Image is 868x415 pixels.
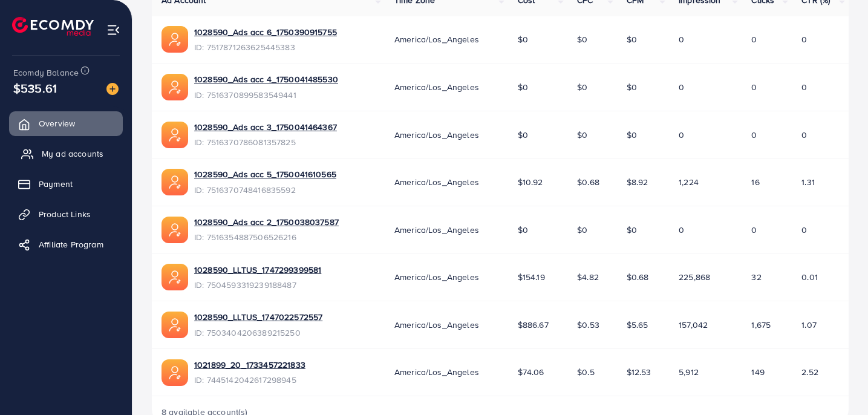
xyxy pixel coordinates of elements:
[162,26,188,53] img: ic-ads-acc.e4c84228.svg
[801,366,818,378] span: 2.52
[751,176,759,188] span: 16
[627,176,648,188] span: $8.92
[679,33,684,45] span: 0
[679,81,684,93] span: 0
[194,279,321,291] span: ID: 7504593319239188487
[194,136,337,148] span: ID: 7516370786081357825
[577,176,599,188] span: $0.68
[751,224,757,236] span: 0
[194,168,336,180] a: 1028590_Ads acc 5_1750041610565
[577,366,595,378] span: $0.5
[9,202,123,226] a: Product Links
[394,129,479,141] span: America/Los_Angeles
[162,359,188,386] img: ic-ads-acc.e4c84228.svg
[162,217,188,243] img: ic-ads-acc.e4c84228.svg
[9,142,123,166] a: My ad accounts
[13,79,57,97] span: $535.61
[518,176,543,188] span: $10.92
[518,129,528,141] span: $0
[42,148,103,160] span: My ad accounts
[394,224,479,236] span: America/Los_Angeles
[194,89,338,101] span: ID: 7516370899583549441
[394,176,479,188] span: America/Los_Angeles
[518,33,528,45] span: $0
[518,224,528,236] span: $0
[801,271,818,283] span: 0.01
[518,319,549,331] span: $886.67
[39,208,91,220] span: Product Links
[751,33,757,45] span: 0
[194,359,305,371] a: 1021899_20_1733457221833
[801,319,817,331] span: 1.07
[194,26,337,38] a: 1028590_Ads acc 6_1750390915755
[39,238,103,250] span: Affiliate Program
[106,23,120,37] img: menu
[801,129,807,141] span: 0
[577,81,587,93] span: $0
[801,81,807,93] span: 0
[162,122,188,148] img: ic-ads-acc.e4c84228.svg
[518,271,545,283] span: $154.19
[751,271,761,283] span: 32
[577,129,587,141] span: $0
[194,216,339,228] a: 1028590_Ads acc 2_1750038037587
[627,129,637,141] span: $0
[394,271,479,283] span: America/Los_Angeles
[577,33,587,45] span: $0
[12,17,94,36] img: logo
[679,224,684,236] span: 0
[39,178,73,190] span: Payment
[627,81,637,93] span: $0
[194,121,337,133] a: 1028590_Ads acc 3_1750041464367
[518,81,528,93] span: $0
[801,176,815,188] span: 1.31
[577,271,599,283] span: $4.82
[679,271,710,283] span: 225,868
[577,224,587,236] span: $0
[627,271,649,283] span: $0.68
[394,81,479,93] span: America/Los_Angeles
[751,319,771,331] span: 1,675
[394,366,479,378] span: America/Los_Angeles
[801,224,807,236] span: 0
[162,264,188,290] img: ic-ads-acc.e4c84228.svg
[13,67,79,79] span: Ecomdy Balance
[627,224,637,236] span: $0
[9,232,123,257] a: Affiliate Program
[627,319,648,331] span: $5.65
[679,129,684,141] span: 0
[751,81,757,93] span: 0
[162,312,188,338] img: ic-ads-acc.e4c84228.svg
[9,172,123,196] a: Payment
[679,366,699,378] span: 5,912
[39,117,75,129] span: Overview
[194,73,338,85] a: 1028590_Ads acc 4_1750041485530
[9,111,123,136] a: Overview
[751,366,764,378] span: 149
[194,184,336,196] span: ID: 7516370748416835592
[194,311,322,323] a: 1028590_LLTUS_1747022572557
[627,33,637,45] span: $0
[751,129,757,141] span: 0
[194,374,305,386] span: ID: 7445142042617298945
[801,33,807,45] span: 0
[817,361,859,406] iframe: Chat
[679,319,708,331] span: 157,042
[518,366,544,378] span: $74.06
[577,319,599,331] span: $0.53
[394,33,479,45] span: America/Los_Angeles
[194,264,321,276] a: 1028590_LLTUS_1747299399581
[194,327,322,339] span: ID: 7503404206389215250
[162,74,188,100] img: ic-ads-acc.e4c84228.svg
[394,319,479,331] span: America/Los_Angeles
[679,176,699,188] span: 1,224
[627,366,651,378] span: $12.53
[162,169,188,195] img: ic-ads-acc.e4c84228.svg
[194,41,337,53] span: ID: 7517871263625445383
[194,231,339,243] span: ID: 7516354887506526216
[106,83,119,95] img: image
